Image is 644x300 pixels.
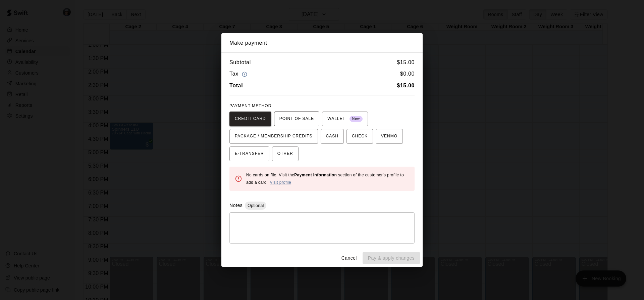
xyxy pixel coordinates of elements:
span: CASH [326,131,338,142]
h6: $ 15.00 [397,58,415,67]
span: Optional [245,203,266,208]
button: Cancel [338,252,360,264]
span: PAYMENT METHOD [229,103,271,108]
span: PACKAGE / MEMBERSHIP CREDITS [235,131,313,142]
span: WALLET [327,114,363,124]
span: CHECK [352,131,368,142]
span: POINT OF SALE [279,114,314,124]
button: E-TRANSFER [229,146,269,161]
span: OTHER [277,148,293,159]
b: Payment Information [294,173,337,177]
span: VENMO [381,131,397,142]
button: OTHER [272,146,299,161]
b: $ 15.00 [397,83,415,88]
h6: $ 0.00 [400,70,415,79]
button: PACKAGE / MEMBERSHIP CREDITS [229,129,318,144]
span: No cards on file. Visit the section of the customer's profile to add a card. [246,173,404,185]
span: CREDIT CARD [235,114,266,124]
a: Visit profile [270,180,291,185]
button: POINT OF SALE [274,112,319,126]
label: Notes [229,203,243,208]
button: WALLET New [322,112,368,126]
span: New [350,115,363,124]
button: VENMO [376,129,403,144]
button: CASH [321,129,344,144]
button: CHECK [346,129,373,144]
h6: Subtotal [229,58,251,67]
h6: Tax [229,70,249,79]
span: E-TRANSFER [235,148,264,159]
button: CREDIT CARD [229,112,271,126]
h2: Make payment [221,33,423,53]
b: Total [229,83,243,88]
